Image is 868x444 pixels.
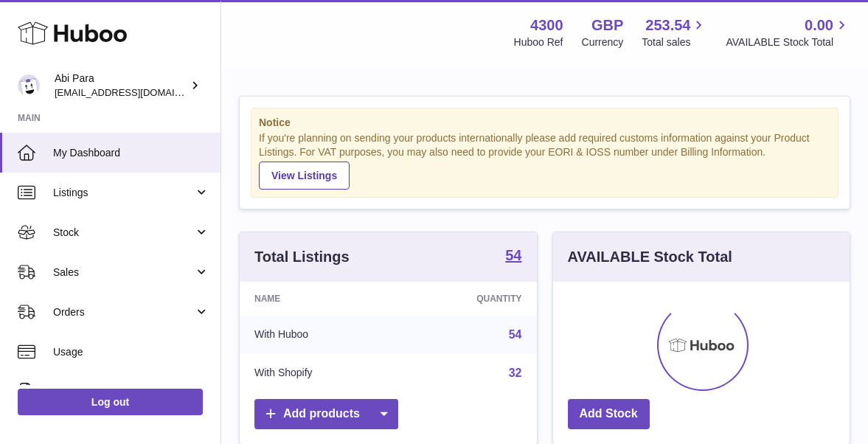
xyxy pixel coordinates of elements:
[240,282,400,316] th: Name
[18,389,203,415] a: Log out
[240,354,400,392] td: With Shopify
[53,305,194,319] span: Orders
[53,385,194,399] span: Invoicing and Payments
[642,15,707,49] a: 253.54 Total sales
[509,328,522,341] a: 54
[582,35,624,49] div: Currency
[400,282,536,316] th: Quantity
[591,15,623,35] strong: GBP
[568,247,732,267] h3: AVAILABLE Stock Total
[53,345,209,359] span: Usage
[505,248,521,266] a: 54
[254,247,350,267] h3: Total Listings
[55,86,217,98] span: [EMAIL_ADDRESS][DOMAIN_NAME]
[726,35,850,49] span: AVAILABLE Stock Total
[805,15,833,35] span: 0.00
[240,316,400,354] td: With Huboo
[53,186,194,200] span: Listings
[254,399,398,429] a: Add products
[568,399,650,429] a: Add Stock
[642,35,707,49] span: Total sales
[53,266,194,280] span: Sales
[509,367,522,379] a: 32
[259,131,830,189] div: If you're planning on sending your products internationally please add required customs informati...
[55,72,187,100] div: Abi Para
[259,162,350,190] a: View Listings
[18,74,40,97] img: Abi@mifo.co.uk
[530,15,563,35] strong: 4300
[514,35,563,49] div: Huboo Ref
[505,248,521,263] strong: 54
[53,226,194,240] span: Stock
[726,15,850,49] a: 0.00 AVAILABLE Stock Total
[259,116,830,130] strong: Notice
[645,15,690,35] span: 253.54
[53,146,209,160] span: My Dashboard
